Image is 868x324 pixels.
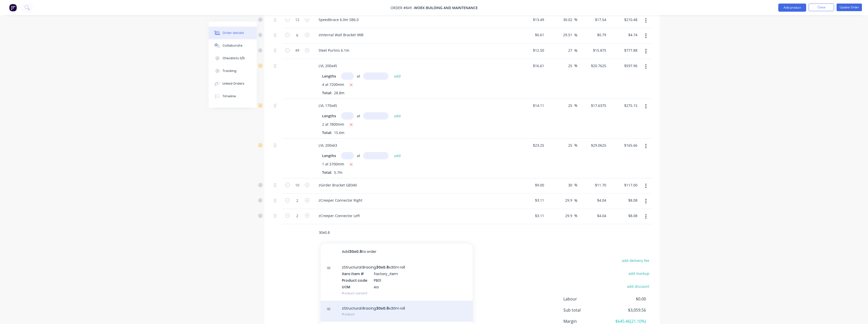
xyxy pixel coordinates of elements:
span: % [574,182,577,188]
button: Close [809,4,834,11]
span: $3,059.56 [608,307,646,313]
button: add [392,112,403,119]
div: LVL 200x63 [315,142,341,149]
span: 15.6m [332,130,346,135]
div: zCreeper Connector Left [315,212,364,219]
span: Order #849 - [391,5,414,10]
div: Timeline [223,94,236,99]
span: % [574,32,577,38]
div: Collaborate [223,43,243,48]
span: $0.00 [608,296,646,302]
button: Add30x0.8to order [321,243,473,260]
input: Start typing to add a product... [319,227,420,237]
button: Update Order [837,4,862,11]
span: at [357,113,360,119]
button: Tracking [209,65,257,77]
span: Labour [563,296,608,302]
span: Lengths [322,153,336,158]
span: 28.8m [332,90,346,95]
span: Sub total [563,307,608,313]
span: % [574,17,577,23]
button: Add product [778,4,806,12]
div: Linked Orders [223,81,244,86]
span: at [357,153,360,158]
span: % [574,198,577,203]
span: % [574,48,577,53]
span: % [574,103,577,108]
span: Lengths [322,73,336,79]
span: Total: [322,170,332,175]
div: zInternal Wall Bracket IWB [315,31,367,39]
span: 1 at 5700mm [322,161,344,168]
button: Checklists 0/0 [209,52,257,65]
button: Linked Orders [209,77,257,90]
div: LVL 170x45 [315,102,341,109]
span: % [574,213,577,219]
div: Speedbrace 6.0m SB6.0 [315,16,363,23]
span: at [357,73,360,79]
span: % [574,142,577,148]
button: Timeline [209,90,257,103]
button: Order details [209,27,257,39]
span: 2 at 7800mm [322,122,344,128]
img: Factory [9,4,17,11]
div: Order details [223,31,244,35]
button: add [392,152,403,159]
span: 5.7m [332,170,344,175]
div: Checklists 0/0 [223,56,245,61]
span: 4 at 7200mm [322,82,344,88]
div: LVL 200x45 [315,62,341,69]
span: Total: [322,90,332,95]
span: Lengths [322,113,336,119]
button: Collaborate [209,39,257,52]
span: % [574,63,577,69]
button: add [392,72,403,79]
button: add markup [626,270,652,277]
div: zGirder Bracket GB340 [315,181,361,189]
button: add delivery fee [619,257,652,264]
div: zCreeper Connector Right [315,197,366,204]
span: Total: [322,130,332,135]
span: Worx Building and Maintenance [414,5,478,10]
button: add discount [624,283,652,290]
div: Steel Purlins 6.1m [315,47,353,54]
div: Tracking [223,69,236,73]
